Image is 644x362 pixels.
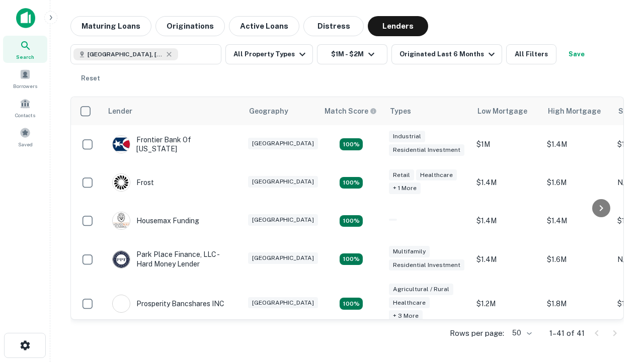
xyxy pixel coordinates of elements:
[471,202,542,240] td: $1.4M
[16,53,34,61] span: Search
[155,16,225,36] button: Originations
[108,105,132,117] div: Lender
[506,44,556,64] button: All Filters
[3,123,47,150] a: Saved
[389,310,423,322] div: + 3 more
[450,327,504,339] p: Rows per page:
[389,284,453,295] div: Agricultural / Rural
[389,169,414,181] div: Retail
[389,144,464,156] div: Residential Investment
[389,131,425,142] div: Industrial
[471,279,542,329] td: $1.2M
[113,212,130,229] img: picture
[249,105,288,117] div: Geography
[390,105,411,117] div: Types
[391,44,502,64] button: Originated Last 6 Months
[471,125,542,163] td: $1M
[549,327,585,339] p: 1–41 of 41
[542,97,612,125] th: High Mortgage
[542,240,612,278] td: $1.6M
[303,16,364,36] button: Distress
[248,297,318,309] div: [GEOGRAPHIC_DATA]
[248,176,318,188] div: [GEOGRAPHIC_DATA]
[560,44,593,64] button: Save your search to get updates of matches that match your search criteria.
[16,8,35,28] img: capitalize-icon.png
[368,16,428,36] button: Lenders
[594,282,644,330] iframe: Chat Widget
[112,212,199,230] div: Housemax Funding
[340,138,363,150] div: Matching Properties: 4, hasApolloMatch: undefined
[112,173,154,192] div: Frost
[248,252,318,264] div: [GEOGRAPHIC_DATA]
[3,94,47,121] a: Contacts
[113,174,130,191] img: picture
[13,82,37,90] span: Borrowers
[389,246,430,257] div: Multifamily
[416,169,457,181] div: Healthcare
[325,106,375,117] h6: Match Score
[471,97,542,125] th: Low Mortgage
[508,326,533,340] div: 50
[542,202,612,240] td: $1.4M
[542,163,612,202] td: $1.6M
[102,97,243,125] th: Lender
[340,253,363,265] div: Matching Properties: 4, hasApolloMatch: undefined
[18,140,33,148] span: Saved
[243,97,318,125] th: Geography
[542,125,612,163] td: $1.4M
[317,44,387,64] button: $1M - $2M
[248,138,318,149] div: [GEOGRAPHIC_DATA]
[548,105,601,117] div: High Mortgage
[113,136,130,153] img: picture
[389,297,430,309] div: Healthcare
[113,251,130,268] img: picture
[340,215,363,227] div: Matching Properties: 4, hasApolloMatch: undefined
[3,36,47,63] a: Search
[88,50,163,59] span: [GEOGRAPHIC_DATA], [GEOGRAPHIC_DATA], [GEOGRAPHIC_DATA]
[229,16,299,36] button: Active Loans
[389,183,421,194] div: + 1 more
[471,163,542,202] td: $1.4M
[477,105,527,117] div: Low Mortgage
[340,298,363,310] div: Matching Properties: 7, hasApolloMatch: undefined
[112,295,224,313] div: Prosperity Bancshares INC
[340,177,363,189] div: Matching Properties: 4, hasApolloMatch: undefined
[113,295,130,312] img: picture
[384,97,471,125] th: Types
[471,240,542,278] td: $1.4M
[15,111,35,119] span: Contacts
[325,106,377,117] div: Capitalize uses an advanced AI algorithm to match your search with the best lender. The match sco...
[318,97,384,125] th: Capitalize uses an advanced AI algorithm to match your search with the best lender. The match sco...
[74,68,107,88] button: Reset
[248,214,318,226] div: [GEOGRAPHIC_DATA]
[399,48,498,60] div: Originated Last 6 Months
[225,44,313,64] button: All Property Types
[112,135,233,153] div: Frontier Bank Of [US_STATE]
[70,16,151,36] button: Maturing Loans
[389,259,464,271] div: Residential Investment
[3,65,47,92] a: Borrowers
[112,250,233,268] div: Park Place Finance, LLC - Hard Money Lender
[542,279,612,329] td: $1.8M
